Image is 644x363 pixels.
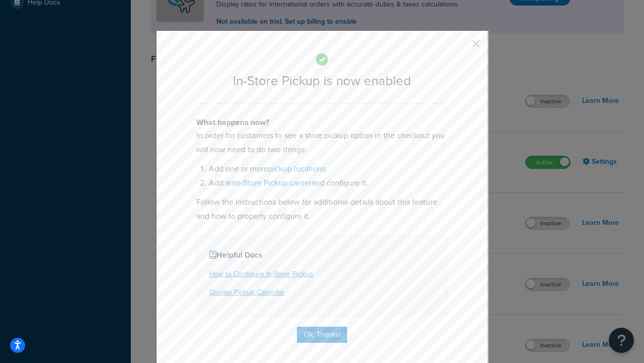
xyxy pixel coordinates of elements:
[234,177,311,189] a: In-Store Pickup carrier
[209,249,435,261] h4: Helpful Docs
[209,162,448,176] li: Add one or more .
[209,269,313,279] a: How to Configure In-Store Pickup
[297,327,347,343] button: Ok, Thanks!
[196,116,448,129] h4: What happens now?
[196,129,448,157] p: In order for customers to see a store pickup option in the checkout you will now need to do two t...
[196,74,448,88] h2: In-Store Pickup is now enabled
[209,287,284,297] a: Display Pickup Calendar
[209,176,448,190] li: Add an and configure it.
[268,163,326,174] a: pickup locations
[196,195,448,223] p: Follow the instructions below for additional details about this feature and how to properly confi...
